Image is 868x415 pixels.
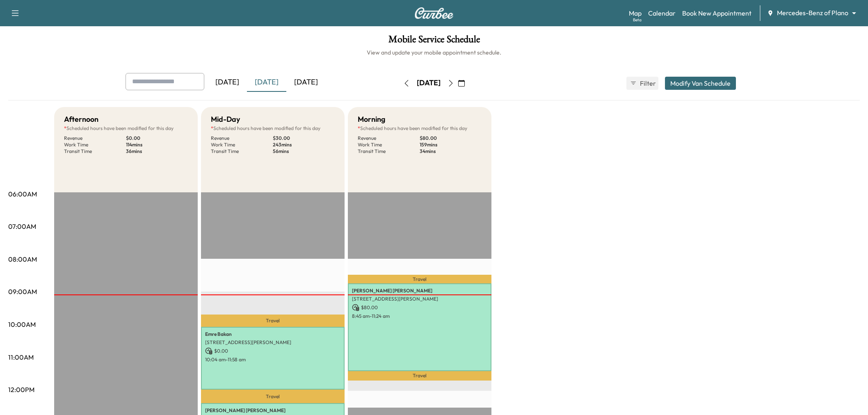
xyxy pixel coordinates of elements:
button: Modify Van Schedule [665,77,736,90]
p: [STREET_ADDRESS][PERSON_NAME] [352,296,487,302]
p: [PERSON_NAME] [PERSON_NAME] [205,407,340,414]
p: Scheduled hours have been modified for this day [211,125,335,132]
p: 08:00AM [8,254,37,264]
div: [DATE] [286,73,326,92]
span: Mercedes-Benz of Plano [777,8,848,18]
p: Transit Time [211,148,273,155]
p: 07:00AM [8,221,36,231]
div: [DATE] [417,78,441,88]
a: Calendar [648,8,676,18]
p: Emre Bakan [205,331,340,337]
h1: Mobile Service Schedule [8,34,860,48]
button: Filter [626,77,658,90]
p: 243 mins [273,141,335,148]
p: 114 mins [126,141,188,148]
p: Transit Time [64,148,126,155]
div: [DATE] [247,73,286,92]
p: Travel [348,371,491,381]
p: Transit Time [358,148,420,155]
p: 159 mins [420,141,482,148]
p: 10:00AM [8,319,36,329]
p: 06:00AM [8,189,37,199]
p: $ 0.00 [126,135,188,141]
p: $ 30.00 [273,135,335,141]
div: [DATE] [208,73,247,92]
p: 56 mins [273,148,335,155]
span: Filter [640,78,655,88]
p: Revenue [211,135,273,141]
p: Scheduled hours have been modified for this day [358,125,482,132]
a: Book New Appointment [682,8,752,18]
p: 36 mins [126,148,188,155]
p: Work Time [211,141,273,148]
p: 11:00AM [8,352,34,362]
p: 34 mins [420,148,482,155]
h5: Morning [358,114,385,125]
p: 8:45 am - 11:24 am [352,313,487,319]
p: Work Time [64,141,126,148]
p: Travel [201,390,345,403]
p: 10:04 am - 11:58 am [205,356,340,363]
p: 09:00AM [8,287,37,296]
p: [PERSON_NAME] [PERSON_NAME] [352,287,487,294]
p: Revenue [358,135,420,141]
p: 12:00PM [8,385,34,394]
p: Scheduled hours have been modified for this day [64,125,188,132]
h5: Afternoon [64,114,98,125]
p: Travel [201,315,345,327]
h6: View and update your mobile appointment schedule. [8,48,860,57]
a: MapBeta [629,8,642,18]
p: Revenue [64,135,126,141]
p: $ 80.00 [352,304,487,311]
p: [STREET_ADDRESS][PERSON_NAME] [205,339,340,346]
p: Work Time [358,141,420,148]
p: Travel [348,275,491,283]
img: Curbee Logo [414,7,454,19]
h5: Mid-Day [211,114,240,125]
p: $ 80.00 [420,135,482,141]
div: Beta [633,17,642,23]
p: $ 0.00 [205,347,340,355]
